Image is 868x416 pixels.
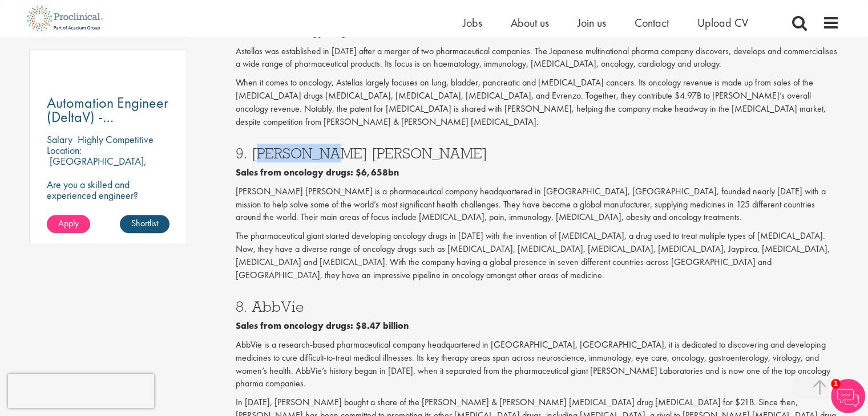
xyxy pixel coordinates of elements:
b: Sales from oncology drugs: $6,658bn [236,166,399,178]
a: Apply [47,215,90,233]
a: Upload CV [697,15,748,30]
b: Sales from oncology drugs: $5.83 billion [236,26,409,38]
p: Highly Competitive [78,133,154,146]
a: Shortlist [120,215,169,233]
img: Chatbot [831,379,865,413]
p: [GEOGRAPHIC_DATA], [GEOGRAPHIC_DATA] [47,154,147,178]
a: Join us [578,15,606,30]
span: Salary [47,133,72,146]
p: When it comes to oncology, Astellas largely focuses on lung, bladder, pancreatic and [MEDICAL_DAT... [236,76,839,128]
iframe: reCAPTCHA [8,374,154,408]
p: The pharmaceutical giant started developing oncology drugs in [DATE] with the invention of [MEDIC... [236,230,839,282]
p: [PERSON_NAME] [PERSON_NAME] is a pharmaceutical company headquartered in [GEOGRAPHIC_DATA], [GEOG... [236,185,839,225]
h3: 8. AbbVie [236,299,839,314]
h3: 9. [PERSON_NAME] [PERSON_NAME] [236,146,839,161]
span: Location: [47,144,82,157]
b: Sales from oncology drugs: $8.47 billion [236,320,409,332]
a: Jobs [463,15,482,30]
a: Automation Engineer (DeltaV) - [GEOGRAPHIC_DATA] [47,96,170,124]
a: About us [511,15,549,30]
p: AbbVie is a research-based pharmaceutical company headquartered in [GEOGRAPHIC_DATA], [GEOGRAPHIC... [236,338,839,390]
span: Automation Engineer (DeltaV) - [GEOGRAPHIC_DATA] [47,93,184,141]
span: Apply [58,217,79,229]
a: Contact [635,15,669,30]
p: Astellas was established in [DATE] after a merger of two pharmaceutical companies. The Japanese m... [236,45,839,71]
span: 1 [831,379,841,389]
p: Are you a skilled and experienced engineer? Looking for your next opportunity to assist with impa... [47,179,170,244]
